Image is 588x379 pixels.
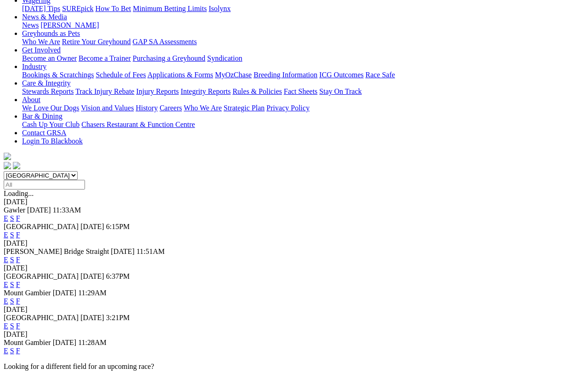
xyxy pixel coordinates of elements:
[181,87,231,95] a: Integrity Reports
[4,322,8,330] a: E
[10,214,14,222] a: S
[22,29,80,37] a: Greyhounds as Pets
[133,38,197,46] a: GAP SA Assessments
[22,63,46,70] a: Industry
[224,104,265,112] a: Strategic Plan
[207,54,242,62] a: Syndication
[22,87,584,96] div: Care & Integrity
[81,104,134,112] a: Vision and Values
[4,180,85,189] input: Select date
[22,5,584,13] div: Wagering
[22,54,584,63] div: Get Involved
[4,362,584,371] p: Looking for a different field for an upcoming race?
[136,87,179,95] a: Injury Reports
[10,281,14,288] a: S
[81,121,195,128] a: Chasers Restaurant & Function Centre
[22,121,584,129] div: Bar & Dining
[106,272,130,280] span: 6:37PM
[4,198,584,206] div: [DATE]
[10,322,14,330] a: S
[111,247,135,255] span: [DATE]
[22,5,60,12] a: [DATE] Tips
[53,339,77,346] span: [DATE]
[80,272,104,280] span: [DATE]
[4,206,25,214] span: Gawler
[22,129,66,137] a: Contact GRSA
[22,13,67,21] a: News & Media
[62,38,131,46] a: Retire Your Greyhound
[4,231,8,239] a: E
[16,214,20,222] a: F
[133,5,207,12] a: Minimum Betting Limits
[53,206,81,214] span: 11:33AM
[16,256,20,264] a: F
[96,5,131,12] a: How To Bet
[10,231,14,239] a: S
[79,54,131,62] a: Become a Trainer
[22,96,40,103] a: About
[4,347,8,355] a: E
[106,314,130,322] span: 3:21PM
[4,272,79,280] span: [GEOGRAPHIC_DATA]
[40,21,99,29] a: [PERSON_NAME]
[266,104,310,112] a: Privacy Policy
[4,289,51,297] span: Mount Gambier
[4,214,8,222] a: E
[16,231,20,239] a: F
[53,289,77,297] span: [DATE]
[284,87,317,95] a: Fact Sheets
[96,71,146,79] a: Schedule of Fees
[22,71,94,79] a: Bookings & Scratchings
[4,339,51,346] span: Mount Gambier
[4,239,584,247] div: [DATE]
[80,223,104,230] span: [DATE]
[13,162,20,169] img: twitter.svg
[80,314,104,322] span: [DATE]
[4,256,8,264] a: E
[10,256,14,264] a: S
[78,339,107,346] span: 11:28AM
[319,87,362,95] a: Stay On Track
[10,297,14,305] a: S
[62,5,93,12] a: SUREpick
[22,21,39,29] a: News
[254,71,317,79] a: Breeding Information
[22,87,73,95] a: Stewards Reports
[133,54,205,62] a: Purchasing a Greyhound
[4,247,109,255] span: [PERSON_NAME] Bridge Straight
[106,223,130,230] span: 6:15PM
[22,38,584,46] div: Greyhounds as Pets
[16,297,20,305] a: F
[4,305,584,314] div: [DATE]
[159,104,182,112] a: Careers
[209,5,231,12] a: Isolynx
[75,87,134,95] a: Track Injury Rebate
[4,297,8,305] a: E
[147,71,213,79] a: Applications & Forms
[16,322,20,330] a: F
[22,104,584,112] div: About
[319,71,363,79] a: ICG Outcomes
[4,281,8,288] a: E
[215,71,252,79] a: MyOzChase
[16,281,20,288] a: F
[22,104,79,112] a: We Love Our Dogs
[22,71,584,79] div: Industry
[232,87,282,95] a: Rules & Policies
[22,79,71,87] a: Care & Integrity
[365,71,395,79] a: Race Safe
[27,206,51,214] span: [DATE]
[22,46,61,54] a: Get Involved
[22,112,62,120] a: Bar & Dining
[22,21,584,29] div: News & Media
[4,153,11,160] img: logo-grsa-white.png
[184,104,222,112] a: Who We Are
[4,223,79,230] span: [GEOGRAPHIC_DATA]
[4,162,11,169] img: facebook.svg
[4,189,34,197] span: Loading...
[4,264,584,272] div: [DATE]
[16,347,20,355] a: F
[78,289,107,297] span: 11:29AM
[136,104,158,112] a: History
[22,137,83,145] a: Login To Blackbook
